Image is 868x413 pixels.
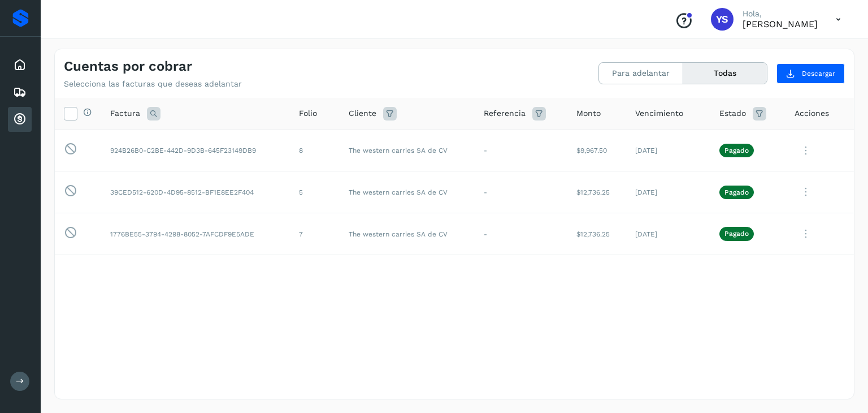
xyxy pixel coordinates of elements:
span: Descargar [802,68,835,79]
td: - [475,130,567,171]
span: Factura [110,107,140,119]
td: 5 [290,171,340,213]
span: Referencia [484,107,526,119]
td: 7 [290,213,340,255]
span: Monto [576,107,601,119]
div: Cuentas por cobrar [8,107,32,132]
div: Embarques [8,80,32,105]
td: $12,736.25 [567,213,627,255]
span: Acciones [795,107,829,119]
td: 1776BE55-3794-4298-8052-7AFCDF9E5ADE [101,213,290,255]
button: Descargar [776,63,845,84]
span: Cliente [349,107,376,119]
td: - [475,213,567,255]
td: $9,967.50 [567,130,627,171]
td: The western carries SA de CV [340,213,475,255]
h4: Cuentas por cobrar [64,58,192,75]
span: Folio [299,107,317,119]
td: 924B26B0-C2BE-442D-9D3B-645F23149DB9 [101,130,290,171]
td: $12,736.25 [567,171,627,213]
td: 8 [290,130,340,171]
button: Para adelantar [599,63,683,84]
p: YURICXI SARAHI CANIZALES AMPARO [743,19,818,29]
div: Inicio [8,53,32,78]
td: The western carries SA de CV [340,171,475,213]
p: Pagado [724,230,749,238]
span: Estado [719,107,746,119]
p: Pagado [724,147,749,154]
td: [DATE] [626,130,710,171]
p: Pagado [724,188,749,196]
span: Vencimiento [635,107,683,119]
td: [DATE] [626,213,710,255]
p: Hola, [743,9,818,19]
p: Selecciona las facturas que deseas adelantar [64,79,242,89]
td: The western carries SA de CV [340,130,475,171]
button: Todas [683,63,767,84]
td: - [475,171,567,213]
td: [DATE] [626,171,710,213]
td: 39CED512-620D-4D95-8512-BF1E8EE2F404 [101,171,290,213]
